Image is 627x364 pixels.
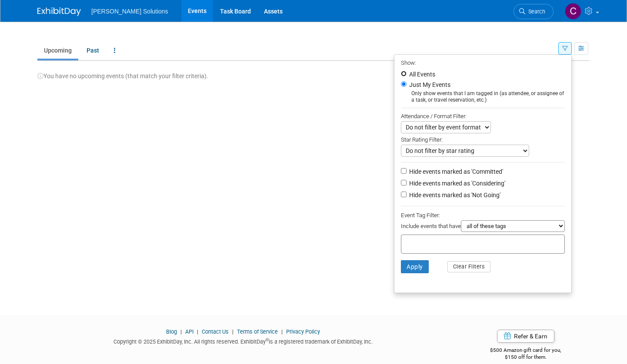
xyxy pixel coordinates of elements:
[37,73,208,79] span: You have no upcoming events (that match your filter criteria).
[286,328,320,335] a: Privacy Policy
[407,179,505,188] label: Hide events marked as 'Considering'
[266,338,269,342] sup: ®
[565,3,581,20] img: Cameron Sigurdson
[37,42,78,59] a: Upcoming
[237,328,278,335] a: Terms of Service
[407,167,503,176] label: Hide events marked as 'Committed'
[279,328,285,335] span: |
[80,42,106,59] a: Past
[37,336,448,346] div: Copyright © 2025 ExhibitDay, Inc. All rights reserved. ExhibitDay is a registered trademark of Ex...
[178,328,184,335] span: |
[37,7,81,16] img: ExhibitDay
[185,328,193,335] a: API
[407,191,500,199] label: Hide events marked as 'Not Going'
[461,341,590,361] div: $500 Amazon gift card for you,
[407,71,435,77] label: All Events
[525,8,545,15] span: Search
[202,328,229,335] a: Contact Us
[461,354,590,361] div: $150 off for them.
[91,8,168,15] span: [PERSON_NAME] Solutions
[514,4,554,19] a: Search
[407,80,450,89] label: Just My Events
[230,328,236,335] span: |
[401,57,565,68] div: Show:
[166,328,177,335] a: Blog
[195,328,200,335] span: |
[401,260,429,273] button: Apply
[401,210,565,220] div: Event Tag Filter:
[447,261,491,272] button: Clear Filters
[401,220,565,235] div: Include events that have
[401,111,565,121] div: Attendance / Format Filter:
[497,330,554,343] a: Refer & Earn
[401,133,565,145] div: Star Rating Filter:
[401,90,565,103] div: Only show events that I am tagged in (as attendee, or assignee of a task, or travel reservation, ...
